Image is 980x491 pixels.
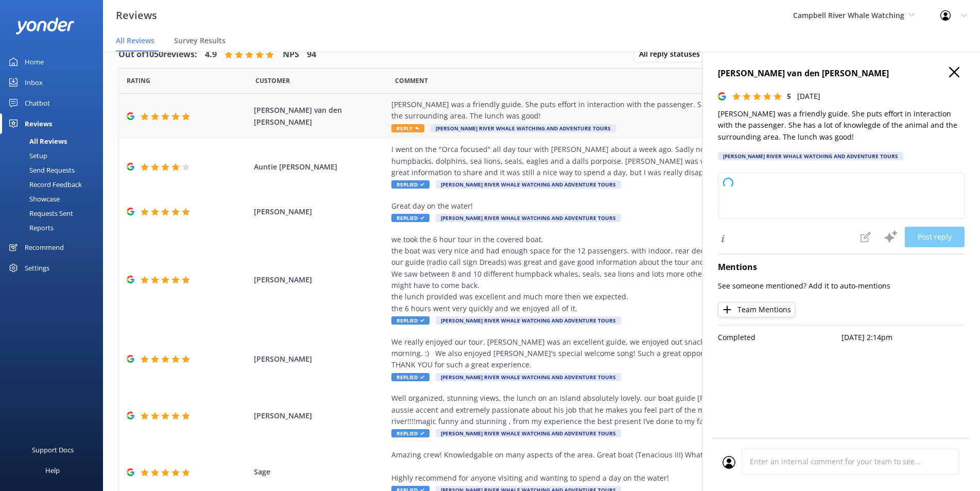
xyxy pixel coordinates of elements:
div: Recommend [25,237,64,258]
a: All Reviews [6,134,103,148]
span: [PERSON_NAME] River Whale Watching and Adventure Tours [436,373,621,381]
button: Close [949,67,959,78]
p: Completed [718,332,841,343]
div: I went on the "Orca focused" all day tour with [PERSON_NAME] about a week ago. Sadly no Orcas to ... [391,144,860,178]
span: Survey Results [174,36,226,46]
span: Reply [391,124,424,132]
div: Amazing crew! Knowledgable on many aspects of the area. Great boat (Tenacious III) What an amazin... [391,449,860,484]
span: [PERSON_NAME] River Whale Watching and Adventure Tours [436,429,621,437]
div: Inbox [25,72,43,93]
div: Showcase [6,192,60,206]
span: Question [395,76,428,86]
span: [PERSON_NAME] River Whale Watching and Adventure Tours [436,180,621,189]
h4: NPS [283,48,299,61]
span: All reply statuses [639,48,706,60]
img: user_profile.svg [723,456,735,469]
span: Replied [391,316,429,325]
a: Reports [6,221,103,235]
span: [PERSON_NAME] [254,274,386,285]
span: Date [127,76,150,86]
div: Setup [6,148,47,163]
h4: 4.9 [205,48,217,61]
span: Campbell River Whale Watching [793,10,904,20]
a: Send Requests [6,163,103,177]
span: [PERSON_NAME] River Whale Watching and Adventure Tours [431,124,616,132]
span: [PERSON_NAME] River Whale Watching and Adventure Tours [436,316,621,325]
span: [PERSON_NAME] [254,353,386,365]
span: Sage [254,466,386,478]
span: [PERSON_NAME] [254,410,386,421]
div: Reports [6,221,54,235]
p: [DATE] 2:14pm [841,332,965,343]
span: Auntie [PERSON_NAME] [254,161,386,173]
span: [PERSON_NAME] [254,206,386,217]
h4: [PERSON_NAME] van den [PERSON_NAME] [718,67,965,80]
div: Reviews [25,113,52,134]
h4: 94 [307,48,316,61]
div: Settings [25,258,49,278]
div: Well organized, stunning views, the lunch on an island absolutely lovely, our boat guide [PERSON_... [391,393,860,427]
p: [DATE] [797,91,820,102]
div: Support Docs [32,439,74,460]
div: we took the 6 hour tour in the covered boat. the boat was very nice and had enough space for the ... [391,234,860,315]
div: All Reviews [6,134,67,148]
span: Replied [391,429,429,437]
div: [PERSON_NAME] River Whale Watching and Adventure Tours [718,152,903,160]
p: See someone mentioned? Add it to auto-mentions [718,280,965,292]
img: yonder-white-logo.png [15,18,75,35]
a: Record Feedback [6,177,103,192]
span: Replied [391,214,429,222]
span: 5 [787,91,791,101]
span: Replied [391,373,429,381]
div: We really enjoyed our tour. [PERSON_NAME] was an excellent guide, we enjoyed out snacks and saw m... [391,336,860,371]
button: Team Mentions [718,302,795,317]
div: Home [25,52,44,72]
span: [PERSON_NAME] van den [PERSON_NAME] [254,105,386,128]
span: All Reviews [116,36,154,46]
div: Record Feedback [6,177,82,192]
div: Help [45,460,60,481]
a: Requests Sent [6,206,103,221]
span: [PERSON_NAME] River Whale Watching and Adventure Tours [436,214,621,222]
h4: Out of 1050 reviews: [118,48,197,61]
h4: Mentions [718,261,965,274]
h3: Reviews [116,7,157,24]
div: Requests Sent [6,206,73,221]
p: [PERSON_NAME] was a friendly guide. She puts effort in interaction with the passenger. She has a ... [718,108,965,143]
div: Send Requests [6,163,75,177]
a: Setup [6,148,103,163]
div: [PERSON_NAME] was a friendly guide. She puts effort in interaction with the passenger. She has a ... [391,99,860,122]
div: Chatbot [25,93,50,113]
a: Showcase [6,192,103,206]
span: Date [255,76,290,86]
div: Great day on the water! [391,200,860,212]
span: Replied [391,180,429,189]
